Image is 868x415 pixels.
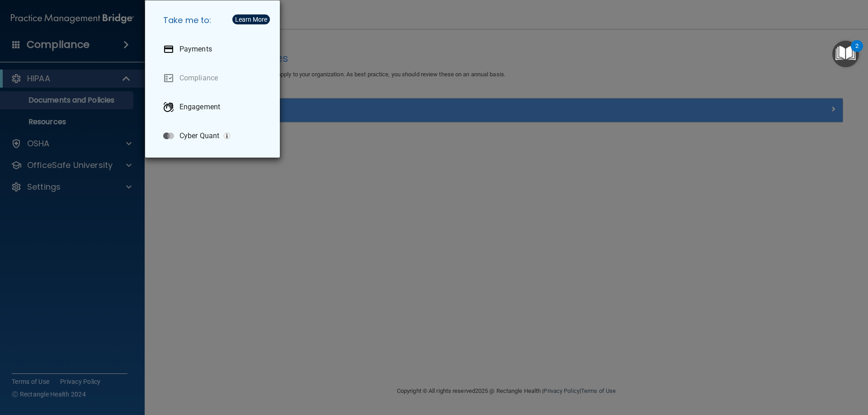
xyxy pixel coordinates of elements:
[156,65,273,91] a: Compliance
[832,41,859,67] button: Open Resource Center, 2 new notifications
[179,103,220,112] p: Engagement
[179,45,212,54] p: Payments
[156,8,273,33] h5: Take me to:
[855,46,859,58] div: 2
[235,16,267,23] div: Learn More
[156,37,273,62] a: Payments
[179,131,219,140] p: Cyber Quant
[156,94,273,120] a: Engagement
[232,14,270,24] button: Learn More
[156,123,273,149] a: Cyber Quant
